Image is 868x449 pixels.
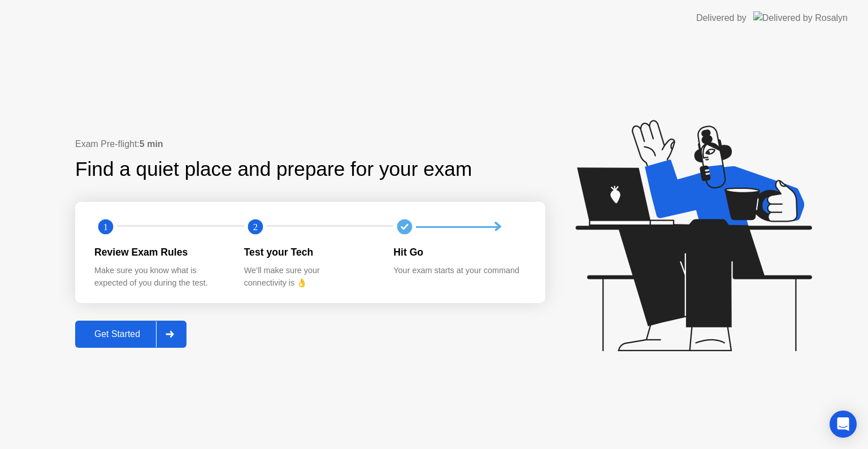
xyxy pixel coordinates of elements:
[696,11,747,25] div: Delivered by
[244,245,376,260] div: Test your Tech
[140,139,163,149] b: 5 min
[393,245,525,260] div: Hit Go
[94,265,226,289] div: Make sure you know what is expected of you during the test.
[103,222,108,232] text: 1
[753,11,848,24] img: Delivered by Rosalyn
[79,329,156,339] div: Get Started
[244,265,376,289] div: We’ll make sure your connectivity is 👌
[94,245,226,260] div: Review Exam Rules
[75,137,545,151] div: Exam Pre-flight:
[75,321,186,348] button: Get Started
[75,154,474,184] div: Find a quiet place and prepare for your exam
[393,265,525,277] div: Your exam starts at your command
[253,222,258,232] text: 2
[830,411,857,438] div: Open Intercom Messenger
